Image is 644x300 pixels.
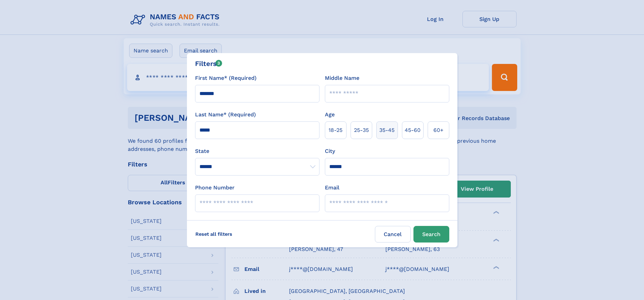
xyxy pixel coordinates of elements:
label: Email [325,184,339,192]
label: Middle Name [325,74,359,82]
label: Age [325,111,335,119]
span: 25‑35 [354,126,369,134]
span: 18‑25 [329,126,342,134]
button: Search [413,226,449,243]
label: Reset all filters [191,226,237,242]
label: City [325,147,335,155]
div: Filters [195,59,222,69]
label: State [195,147,319,155]
label: Phone Number [195,184,235,192]
span: 45‑60 [405,126,421,134]
span: 35‑45 [379,126,395,134]
label: Cancel [375,226,411,243]
span: 60+ [433,126,444,134]
label: Last Name* (Required) [195,111,256,119]
label: First Name* (Required) [195,74,257,82]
